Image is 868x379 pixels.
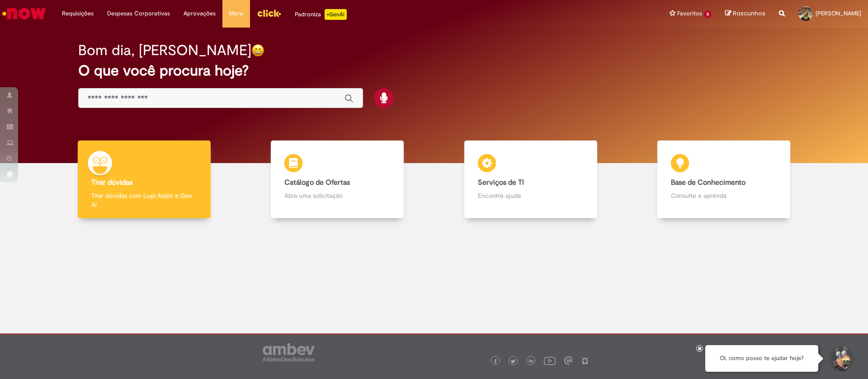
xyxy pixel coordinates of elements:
[91,178,132,187] b: Tirar dúvidas
[564,356,572,365] img: logo_footer_workplace.png
[241,140,434,219] a: Catálogo de Ofertas Abra uma solicitação
[478,178,524,187] b: Serviços de TI
[78,42,251,58] h2: Bom dia, [PERSON_NAME]
[295,9,347,20] div: Padroniza
[184,9,216,18] span: Aprovações
[725,9,765,18] a: Rascunhos
[284,191,390,200] p: Abra uma solicitação
[816,9,861,17] span: [PERSON_NAME]
[78,63,790,79] h2: O que você procura hoje?
[544,355,556,366] img: logo_footer_youtube.png
[493,359,498,364] img: logo_footer_facebook.png
[529,359,533,364] img: logo_footer_linkedin.png
[671,191,777,200] p: Consulte e aprenda
[1,5,47,23] img: ServiceNow
[325,9,347,20] p: +GenAi
[827,345,854,372] button: Iniciar Conversa de Suporte
[284,178,350,187] b: Catálogo de Ofertas
[478,191,584,200] p: Encontre ajuda
[733,9,765,18] span: Rascunhos
[627,140,821,219] a: Base de Conhecimento Consulte e aprenda
[704,10,712,18] span: 6
[251,44,264,57] img: happy-face.png
[581,356,589,365] img: logo_footer_naosei.png
[91,191,197,209] p: Tirar dúvidas com Lupi Assist e Gen Ai
[677,9,702,18] span: Favoritos
[47,140,241,219] a: Tirar dúvidas Tirar dúvidas com Lupi Assist e Gen Ai
[671,178,745,187] b: Base de Conhecimento
[434,140,627,219] a: Serviços de TI Encontre ajuda
[705,345,818,372] div: Oi, como posso te ajudar hoje?
[229,9,243,18] span: More
[257,6,281,20] img: click_logo_yellow_360x200.png
[62,9,94,18] span: Requisições
[263,343,315,361] img: logo_footer_ambev_rotulo_gray.png
[511,359,515,364] img: logo_footer_twitter.png
[107,9,170,18] span: Despesas Corporativas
